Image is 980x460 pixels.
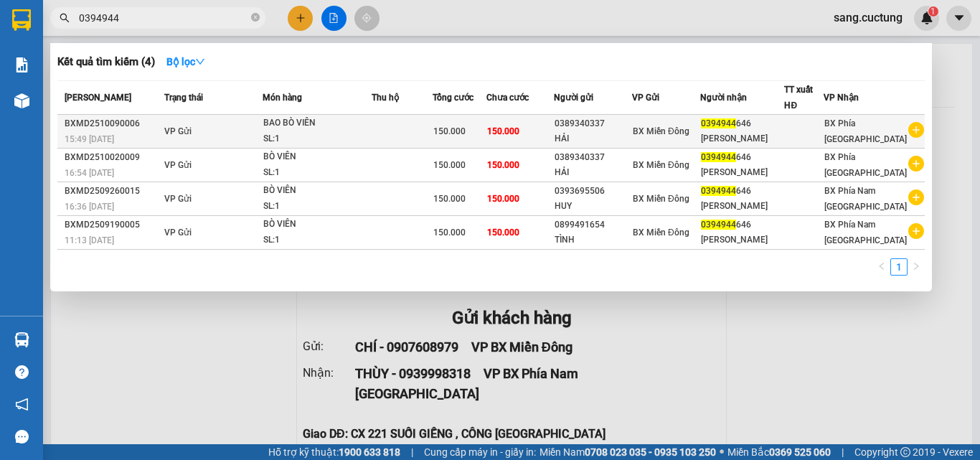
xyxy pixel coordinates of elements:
[433,93,473,103] span: Tổng cước
[633,160,689,170] span: BX Miền Đông
[701,118,736,128] span: 0394944
[908,223,924,239] span: plus-circle
[65,184,160,199] div: BXMD2509260015
[824,93,859,103] span: VP Nhận
[15,398,29,411] span: notification
[890,258,908,276] li: 1
[633,227,689,238] span: BX Miền Đông
[487,126,519,136] span: 150.000
[251,11,260,25] span: close-circle
[632,93,659,103] span: VP Gửi
[7,80,17,90] span: environment
[824,186,907,212] span: BX Phía Nam [GEOGRAPHIC_DATA]
[263,131,371,147] div: SL: 1
[555,184,631,199] div: 0393695506
[824,220,907,245] span: BX Phía Nam [GEOGRAPHIC_DATA]
[14,57,29,72] img: solution-icon
[15,365,29,379] span: question-circle
[14,93,29,108] img: warehouse-icon
[824,118,907,144] span: BX Phía [GEOGRAPHIC_DATA]
[263,149,371,165] div: BÒ VIÊN
[487,194,519,204] span: 150.000
[912,262,920,271] span: right
[263,217,371,233] div: BÒ VIÊN
[65,202,114,212] span: 16:36 [DATE]
[263,93,302,103] span: Món hàng
[433,194,466,204] span: 150.000
[372,93,399,103] span: Thu hộ
[701,150,784,165] div: 646
[873,258,890,276] li: Previous Page
[60,13,70,23] span: search
[701,131,784,146] div: [PERSON_NAME]
[164,160,192,170] span: VP Gửi
[65,150,160,165] div: BXMD2510020009
[554,93,593,103] span: Người gửi
[166,56,205,67] strong: Bộ lọc
[263,165,371,181] div: SL: 1
[65,235,114,245] span: 11:13 [DATE]
[263,233,371,248] div: SL: 1
[487,160,519,170] span: 150.000
[487,227,519,238] span: 150.000
[99,61,191,108] li: VP BX Phía Nam [GEOGRAPHIC_DATA]
[263,199,371,215] div: SL: 1
[908,258,925,276] button: right
[486,93,529,103] span: Chưa cước
[701,165,784,180] div: [PERSON_NAME]
[555,217,631,233] div: 0899491654
[701,199,784,214] div: [PERSON_NAME]
[701,186,736,196] span: 0394944
[701,220,736,230] span: 0394944
[164,93,203,103] span: Trạng thái
[15,430,29,443] span: message
[555,150,631,165] div: 0389340337
[433,227,466,238] span: 150.000
[155,50,217,73] button: Bộ lọcdown
[65,134,114,144] span: 15:49 [DATE]
[555,131,631,146] div: HẢI
[701,233,784,248] div: [PERSON_NAME]
[65,116,160,131] div: BXMD2510090006
[65,93,131,103] span: [PERSON_NAME]
[873,258,890,276] button: left
[908,258,925,276] li: Next Page
[195,57,205,67] span: down
[701,152,736,162] span: 0394944
[700,93,747,103] span: Người nhận
[908,156,924,172] span: plus-circle
[555,116,631,131] div: 0389340337
[65,217,160,233] div: BXMD2509190005
[251,13,260,22] span: close-circle
[784,85,813,111] span: TT xuất HĐ
[164,194,192,204] span: VP Gửi
[701,116,784,131] div: 646
[57,55,155,70] h3: Kết quả tìm kiếm ( 4 )
[555,165,631,180] div: HẢI
[555,199,631,214] div: HUY
[891,259,907,275] a: 1
[263,183,371,199] div: BÒ VIÊN
[7,79,75,106] b: 339 Đinh Bộ Lĩnh, P26
[7,7,208,34] li: Cúc Tùng
[65,168,114,178] span: 16:54 [DATE]
[877,262,886,271] span: left
[14,332,29,347] img: warehouse-icon
[824,152,907,178] span: BX Phía [GEOGRAPHIC_DATA]
[12,9,31,31] img: logo-vxr
[164,126,192,136] span: VP Gửi
[555,233,631,248] div: TÌNH
[7,61,99,77] li: VP BX Miền Đông
[633,126,689,136] span: BX Miền Đông
[701,184,784,199] div: 646
[433,126,466,136] span: 150.000
[263,116,371,131] div: BAO BÒ VIÊN
[164,227,192,238] span: VP Gửi
[908,122,924,138] span: plus-circle
[701,217,784,233] div: 646
[633,194,689,204] span: BX Miền Đông
[908,189,924,205] span: plus-circle
[79,10,248,26] input: Tìm tên, số ĐT hoặc mã đơn
[433,160,466,170] span: 150.000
